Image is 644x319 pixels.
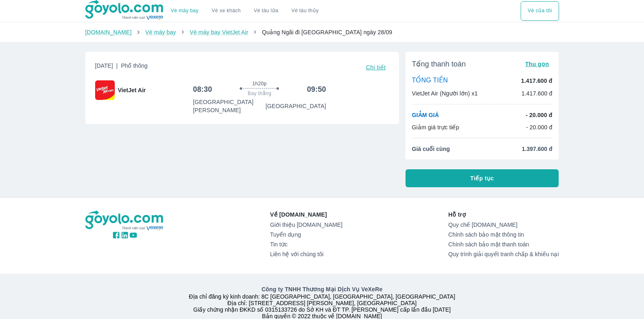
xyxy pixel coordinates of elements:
p: [GEOGRAPHIC_DATA] [265,102,326,110]
p: Giảm giá trực tiếp [412,123,459,131]
a: Liên hệ với chúng tôi [270,251,342,257]
a: Chính sách bảo mật thông tin [448,231,559,238]
a: Giới thiệu [DOMAIN_NAME] [270,222,342,228]
a: Vé máy bay [171,8,198,14]
p: 1.417.600 đ [521,89,553,97]
button: Tiếp tục [406,169,559,187]
a: Quy trình giải quyết tranh chấp & khiếu nại [448,251,559,257]
img: logo [85,210,165,231]
p: Về [DOMAIN_NAME] [270,210,342,219]
p: - 20.000 đ [526,123,553,131]
span: Phổ thông [121,62,147,69]
a: Vé máy bay [145,29,176,35]
p: VietJet Air (Người lớn) x1 [412,89,478,97]
button: Vé tàu thủy [285,1,325,21]
span: [DATE] [95,62,148,73]
a: Vé tàu lửa [247,1,285,21]
span: Quảng Ngãi đi [GEOGRAPHIC_DATA] ngày 28/09 [262,29,392,35]
p: GIẢM GIÁ [412,111,439,119]
a: Quy chế [DOMAIN_NAME] [448,222,559,228]
button: Thu gọn [522,58,553,70]
span: VietJet Air [118,86,146,94]
button: Vé của tôi [521,1,559,21]
div: choose transportation mode [521,1,559,21]
a: Vé xe khách [212,8,241,14]
span: | [116,62,118,69]
div: choose transportation mode [164,1,325,21]
span: Chi tiết [366,64,386,71]
p: Hỗ trợ [448,210,559,219]
h6: 08:30 [193,84,212,94]
p: Công ty TNHH Thương Mại Dịch Vụ VeXeRe [87,285,557,293]
p: 1.417.600 đ [521,77,552,85]
span: 1h20p [252,80,267,87]
p: [GEOGRAPHIC_DATA][PERSON_NAME] [193,98,265,114]
a: Tin tức [270,241,342,248]
a: Vé máy bay VietJet Air [189,29,248,35]
button: Chi tiết [363,62,389,73]
nav: breadcrumb [85,28,559,36]
span: Tổng thanh toán [412,59,466,69]
h6: 09:50 [307,84,326,94]
span: Giá cuối cùng [412,145,450,153]
span: Thu gọn [525,61,549,67]
a: Chính sách bảo mật thanh toán [448,241,559,248]
p: TỔNG TIỀN [412,76,448,85]
a: Tuyển dụng [270,231,342,238]
span: 1.397.600 đ [522,145,553,153]
span: Bay thẳng [248,90,272,97]
span: Tiếp tục [470,174,494,182]
p: - 20.000 đ [526,111,552,119]
a: [DOMAIN_NAME] [85,29,132,35]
